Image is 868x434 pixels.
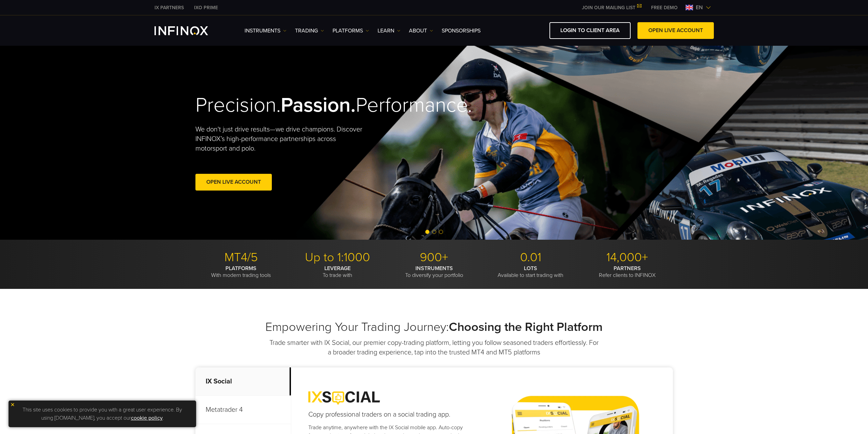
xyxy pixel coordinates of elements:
[582,265,673,279] p: Refer clients to INFINOX
[149,4,189,11] a: INFINOX
[195,174,272,191] a: Open Live Account
[409,27,433,35] a: ABOUT
[292,250,383,265] p: Up to 1:1000
[195,367,291,396] p: IX Social
[195,265,287,279] p: With modern trading tools
[614,265,641,272] strong: PARTNERS
[524,265,537,272] strong: LOTS
[324,265,351,272] strong: LEVERAGE
[269,338,600,357] p: Trade smarter with IX Social, our premier copy-trading platform, letting you follow seasoned trad...
[415,265,453,272] strong: INSTRUMENTS
[131,415,163,421] a: cookie policy
[245,27,286,35] a: Instruments
[308,410,471,419] h4: Copy professional traders on a social trading app.
[333,27,369,35] a: PLATFORMS
[195,125,367,153] p: We don't just drive results—we drive champions. Discover INFINOX’s high-performance partnerships ...
[195,93,410,118] h2: Precision. Performance.
[449,320,603,334] strong: Choosing the Right Platform
[577,5,646,11] a: JOIN OUR MAILING LIST
[12,404,193,424] p: This site uses cookies to provide you with a great user experience. By using [DOMAIN_NAME], you a...
[485,265,576,279] p: Available to start trading with
[439,230,443,234] span: Go to slide 3
[442,27,481,35] a: SPONSORSHIPS
[189,4,223,11] a: INFINOX
[195,396,291,424] p: Metatrader 4
[281,93,356,117] strong: Passion.
[637,22,714,39] a: OPEN LIVE ACCOUNT
[295,27,324,35] a: TRADING
[10,402,15,407] img: yellow close icon
[693,3,706,12] span: en
[388,265,480,279] p: To diversify your portfolio
[582,250,673,265] p: 14,000+
[388,250,480,265] p: 900+
[292,265,383,279] p: To trade with
[425,230,429,234] span: Go to slide 1
[485,250,576,265] p: 0.01
[432,230,436,234] span: Go to slide 2
[195,320,673,335] h2: Empowering Your Trading Journey:
[378,27,400,35] a: Learn
[155,26,224,35] a: INFINOX Logo
[225,265,256,272] strong: PLATFORMS
[549,22,631,39] a: LOGIN TO CLIENT AREA
[195,250,287,265] p: MT4/5
[646,4,683,11] a: INFINOX MENU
